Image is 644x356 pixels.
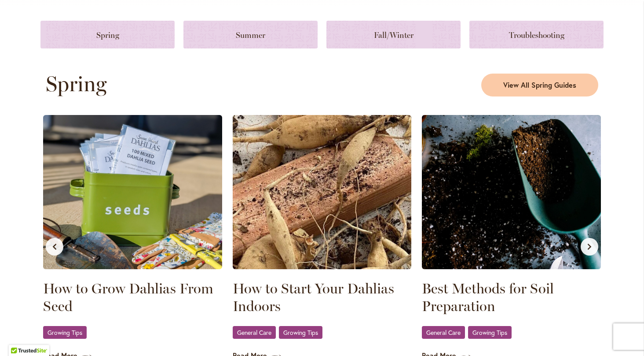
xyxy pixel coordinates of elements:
button: Previous slide [46,238,63,256]
a: How to Grow Dahlias From Seed [43,280,222,315]
a: How to Start Your Dahlias Indoors [233,280,412,315]
img: Soil in a shovel [422,115,601,269]
button: Next slide [581,238,598,256]
h2: Spring [46,71,317,96]
img: Seed Packets displayed in a Seed tin [43,115,222,269]
a: Best Methods for Soil Preparation [422,280,601,315]
span: View All Spring Guides [503,80,576,90]
a: View All Spring Guides [481,74,598,96]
